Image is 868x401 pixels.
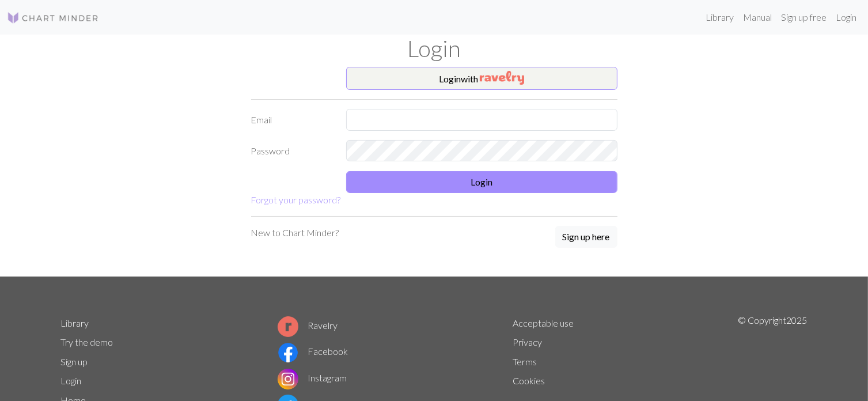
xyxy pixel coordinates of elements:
a: Instagram [278,372,347,383]
a: Facebook [278,346,348,357]
a: Manual [738,6,776,29]
a: Login [61,375,82,386]
a: Login [831,6,861,29]
button: Sign up here [555,226,617,248]
h1: Login [54,35,814,62]
a: Ravelry [278,320,338,331]
img: Instagram logo [278,369,298,389]
a: Sign up free [776,6,831,29]
a: Acceptable use [513,317,574,328]
button: Login [346,171,617,193]
a: Terms [513,356,537,367]
a: Cookies [513,375,545,386]
a: Sign up here [555,226,617,249]
img: Ravelry [480,71,524,85]
label: Email [244,109,339,131]
a: Sign up [61,356,88,367]
img: Facebook logo [278,342,298,363]
a: Try the demo [61,336,113,347]
img: Logo [7,11,99,25]
label: Password [244,140,339,162]
a: Forgot your password? [251,194,341,205]
img: Ravelry logo [278,316,298,337]
a: Library [61,317,89,328]
p: New to Chart Minder? [251,226,339,240]
a: Library [701,6,738,29]
a: Privacy [513,336,542,347]
button: Loginwith [346,67,617,90]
